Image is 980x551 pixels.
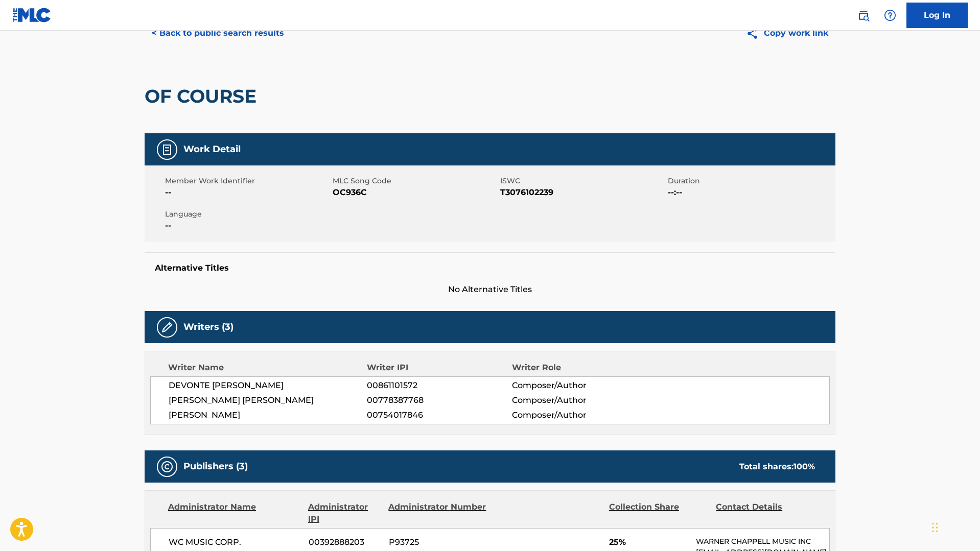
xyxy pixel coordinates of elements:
h2: OF COURSE [145,85,262,108]
div: Contact Details [716,501,815,525]
span: OC936C [333,186,498,199]
div: Help [880,5,900,26]
span: Composer/Author [512,379,644,392]
span: No Alternative Titles [145,283,835,296]
div: Administrator Number [388,501,487,525]
a: Log In [906,3,968,28]
span: MLC Song Code [333,176,498,186]
p: WARNER CHAPPELL MUSIC INC [696,536,829,547]
h5: Work Detail [183,143,241,155]
span: 00778387768 [367,394,512,406]
img: Publishers [161,461,173,473]
span: --:-- [668,186,833,199]
img: Copy work link [746,27,764,40]
div: Administrator IPI [308,501,381,525]
span: [PERSON_NAME] [169,409,367,421]
a: Public Search [853,5,874,26]
span: DEVONTE [PERSON_NAME] [169,379,367,392]
span: Composer/Author [512,409,644,421]
span: T3076102239 [500,186,665,199]
h5: Publishers (3) [183,461,248,472]
div: Drag [932,512,938,543]
span: -- [165,186,330,199]
span: Duration [668,176,833,186]
div: Collection Share [609,501,708,525]
h5: Writers (3) [183,321,234,333]
span: 00392888203 [309,536,381,548]
img: MLC Logo [12,8,52,22]
button: Copy work link [739,20,835,46]
div: Total shares: [739,461,815,473]
div: Administrator Name [168,501,300,525]
div: Writer IPI [367,362,512,374]
span: Language [165,209,330,220]
span: P93725 [389,536,488,548]
h5: Alternative Titles [155,263,825,273]
img: search [857,9,870,21]
span: 00754017846 [367,409,512,421]
img: Writers [161,321,173,333]
iframe: Chat Widget [929,502,980,551]
span: Composer/Author [512,394,644,406]
div: Writer Role [512,362,644,374]
span: 00861101572 [367,379,512,392]
span: 25% [609,536,688,548]
img: Work Detail [161,143,173,156]
button: < Back to public search results [145,20,291,46]
span: -- [165,220,330,232]
span: ISWC [500,176,665,186]
img: help [884,9,896,21]
span: Member Work Identifier [165,176,330,186]
span: 100 % [794,462,815,471]
div: Writer Name [168,362,367,374]
span: WC MUSIC CORP. [169,536,301,548]
span: [PERSON_NAME] [PERSON_NAME] [169,394,367,406]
